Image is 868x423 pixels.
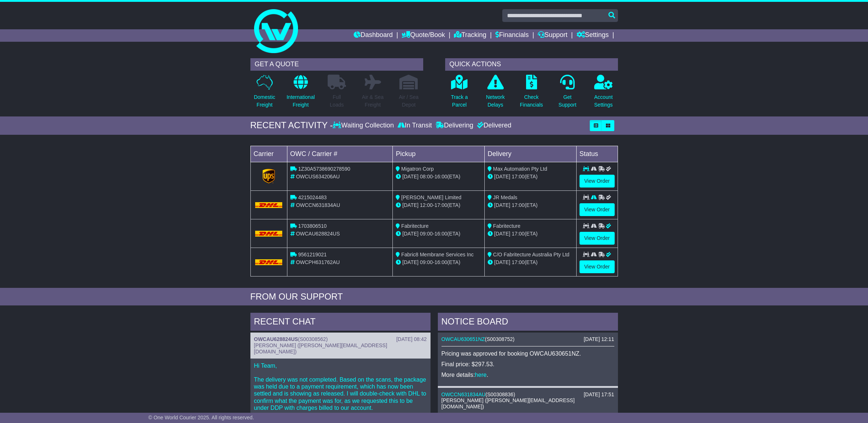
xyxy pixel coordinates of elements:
p: Domestic Freight [254,93,275,109]
td: Delivery [484,146,576,162]
div: Waiting Collection [333,122,395,130]
div: [DATE] 12:11 [584,336,614,342]
span: S00308752 [487,336,513,342]
p: More details: . [442,371,614,378]
span: 17:00 [512,174,525,179]
span: OWCUS634206AU [296,174,340,179]
p: Get Support [558,93,576,109]
div: QUICK ACTIONS [445,58,618,71]
img: DHL.png [255,231,283,237]
div: (ETA) [488,201,573,209]
a: here [475,372,487,378]
span: 16:00 [435,259,447,265]
a: Dashboard [354,29,393,42]
span: 9561219021 [298,252,327,257]
p: Account Settings [594,93,613,109]
span: [DATE] [402,259,418,265]
div: - (ETA) [396,201,481,209]
img: GetCarrierServiceLogo [262,169,275,183]
span: [DATE] [402,174,418,179]
a: OWCCN631834AU [442,392,486,397]
a: View Order [580,232,615,245]
span: 1Z30A5738690278590 [298,166,350,172]
span: 17:00 [512,202,525,208]
span: 12:00 [420,202,433,208]
span: OWCPH631762AU [296,259,340,265]
p: Track a Parcel [451,93,468,109]
a: Financials [495,29,529,42]
span: OWCAU628824US [296,231,340,237]
div: (ETA) [488,230,573,238]
span: [PERSON_NAME] ([PERSON_NAME][EMAIL_ADDRESS][DOMAIN_NAME]) [442,397,575,409]
div: RECENT ACTIVITY - [250,120,333,131]
span: [DATE] [494,259,510,265]
td: OWC / Carrier # [287,146,393,162]
p: Pricing was approved for booking OWCAU630651NZ. [442,350,614,357]
a: OWCAU628824US [254,336,298,342]
td: Carrier [250,146,287,162]
td: Pickup [393,146,485,162]
a: Track aParcel [451,74,468,113]
a: AccountSettings [594,74,613,113]
p: Air / Sea Depot [399,93,419,109]
a: Quote/Book [402,29,445,42]
span: 16:00 [435,231,447,237]
div: - (ETA) [396,173,481,181]
a: CheckFinancials [519,74,543,113]
td: Status [576,146,618,162]
span: 17:00 [512,231,525,237]
span: C/O Fabritecture Australia Pty Ltd [493,252,570,257]
a: InternationalFreight [286,74,315,113]
div: Delivering [434,122,475,130]
div: FROM OUR SUPPORT [250,292,618,302]
a: OWCAU630651NZ [442,336,485,342]
span: [DATE] [494,174,510,179]
div: ( ) [442,336,614,342]
span: [PERSON_NAME] ([PERSON_NAME][EMAIL_ADDRESS][DOMAIN_NAME]) [254,342,387,355]
span: S00308836 [487,392,514,397]
span: [PERSON_NAME] Limited [401,194,461,200]
span: Migatron Corp [401,166,434,172]
span: 09:00 [420,231,433,237]
div: - (ETA) [396,230,481,238]
div: ( ) [442,392,614,398]
a: NetworkDelays [485,74,505,113]
img: DHL.png [255,259,283,265]
p: Check Financials [520,93,543,109]
p: International Freight [287,93,315,109]
a: Tracking [454,29,486,42]
div: - (ETA) [396,259,481,266]
span: 17:00 [435,202,447,208]
span: [DATE] [494,202,510,208]
div: ( ) [254,336,427,342]
a: DomesticFreight [253,74,275,113]
p: Air & Sea Freight [362,93,384,109]
span: [DATE] [402,202,418,208]
div: (ETA) [488,173,573,181]
span: Fabritecture [493,223,521,229]
div: RECENT CHAT [250,313,431,333]
p: Full Loads [328,93,346,109]
span: 1703806510 [298,223,327,229]
span: S00308562 [300,336,326,342]
span: OWCCN631834AU [296,202,340,208]
span: 09:00 [420,259,433,265]
span: 16:00 [435,174,447,179]
span: Fabritecture [401,223,429,229]
div: In Transit [396,122,434,130]
div: [DATE] 08:42 [396,336,426,342]
div: (ETA) [488,259,573,266]
a: View Order [580,175,615,188]
div: NOTICE BOARD [438,313,618,333]
div: [DATE] 17:51 [584,392,614,398]
img: DHL.png [255,202,283,208]
a: Support [538,29,567,42]
span: 4215024483 [298,194,327,200]
span: Max Automation Pty Ltd [493,166,547,172]
p: Final price: $297.53. [442,361,614,368]
span: [DATE] [402,231,418,237]
span: JR Medals [493,194,517,200]
span: 08:00 [420,174,433,179]
span: 17:00 [512,259,525,265]
a: GetSupport [558,74,577,113]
